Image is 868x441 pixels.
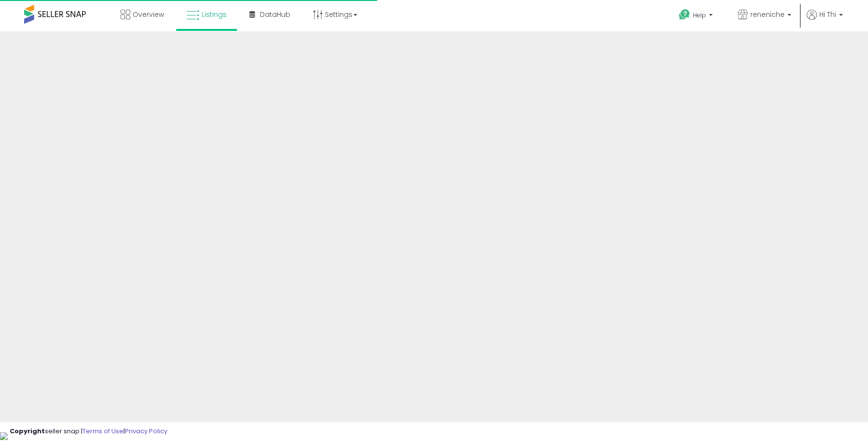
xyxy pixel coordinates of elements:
i: Get Help [678,9,691,21]
a: Hi Thi [807,10,843,31]
a: Help [671,1,722,31]
div: seller snap | | [10,427,167,436]
a: Privacy Policy [125,427,167,436]
span: Listings [202,10,227,19]
span: Help [693,11,706,19]
strong: Copyright [10,427,45,436]
span: Overview [133,10,164,19]
span: Hi Thi [819,10,836,19]
span: reneniche [750,10,785,19]
span: DataHub [260,10,290,19]
a: Terms of Use [82,427,123,436]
